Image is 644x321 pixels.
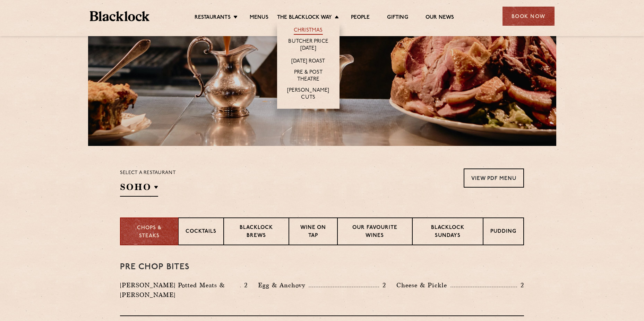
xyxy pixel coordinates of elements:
[420,224,476,240] p: Blacklock Sundays
[296,224,330,240] p: Wine on Tap
[379,281,386,290] p: 2
[284,38,333,53] a: Butcher Price [DATE]
[291,58,325,66] a: [DATE] Roast
[517,281,524,290] p: 2
[90,11,150,21] img: BL_Textured_Logo-footer-cropped.svg
[284,87,333,102] a: [PERSON_NAME] Cuts
[426,14,454,22] a: Our News
[120,280,240,300] p: [PERSON_NAME] Potted Meats & [PERSON_NAME]
[120,181,158,197] h2: SOHO
[231,224,282,240] p: Blacklock Brews
[250,14,268,22] a: Menus
[284,69,333,84] a: Pre & Post Theatre
[490,228,516,237] p: Pudding
[464,168,524,188] a: View PDF Menu
[294,27,323,35] a: Christmas
[195,14,231,22] a: Restaurants
[503,7,555,26] div: Book Now
[186,228,216,237] p: Cocktails
[351,14,370,22] a: People
[258,280,309,290] p: Egg & Anchovy
[120,263,524,272] h3: Pre Chop Bites
[396,280,450,290] p: Cheese & Pickle
[277,14,332,22] a: The Blacklock Way
[120,168,176,178] p: Select a restaurant
[128,224,171,240] p: Chops & Steaks
[387,14,408,22] a: Gifting
[345,224,405,240] p: Our favourite wines
[241,281,248,290] p: 2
